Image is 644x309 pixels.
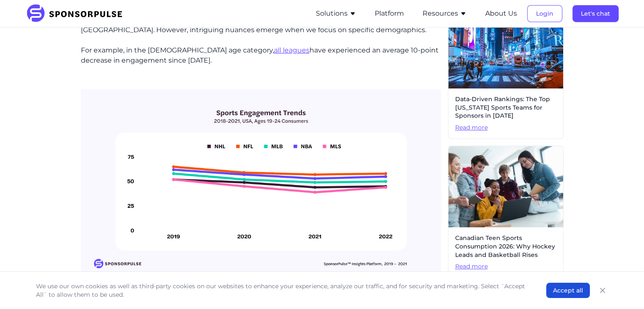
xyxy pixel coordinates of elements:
[81,83,441,284] img: Sports-engagement-19-24-us-consumers
[316,8,356,19] button: Solutions
[375,10,404,17] a: Platform
[455,234,556,259] span: Canadian Teen Sports Consumption 2026: Why Hockey Leads and Basketball Rises
[572,5,619,22] button: Let's chat
[597,284,608,296] button: Close
[485,8,517,19] button: About Us
[26,4,129,23] img: SponsorPulse
[546,283,590,298] button: Accept all
[448,7,563,88] img: Photo by Andreas Niendorf courtesy of Unsplash
[448,146,563,227] img: Getty images courtesy of Unsplash
[81,45,441,66] p: For example, in the [DEMOGRAPHIC_DATA] age category, have experienced an average 10-point decreas...
[602,268,644,309] iframe: Chat Widget
[527,5,562,22] button: Login
[572,10,619,17] a: Let's chat
[274,46,310,54] a: all leagues
[485,10,517,17] a: About Us
[455,95,556,120] span: Data-Driven Rankings: The Top [US_STATE] Sports Teams for Sponsors in [DATE]
[423,8,467,19] button: Resources
[36,282,529,299] p: We use our own cookies as well as third-party cookies on our websites to enhance your experience,...
[448,146,564,278] a: Canadian Teen Sports Consumption 2026: Why Hockey Leads and Basketball RisesRead more
[448,7,564,139] a: Data-Driven Rankings: The Top [US_STATE] Sports Teams for Sponsors in [DATE]Read more
[527,10,562,17] a: Login
[455,124,556,132] span: Read more
[455,262,556,271] span: Read more
[375,8,404,19] button: Platform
